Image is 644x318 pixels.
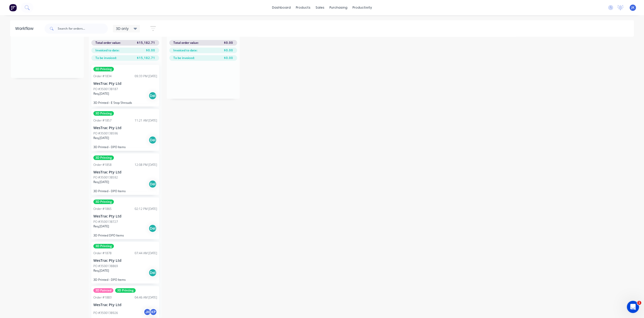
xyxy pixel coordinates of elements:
[93,136,109,140] p: Req. [DATE]
[224,48,233,53] span: $0.00
[137,41,155,45] span: $15,182.71
[93,264,118,268] p: PO #3500138869
[135,74,157,78] div: 09:33 PM [DATE]
[93,220,118,224] p: PO #3500138727
[116,26,129,31] span: 3D only
[93,155,114,160] div: 3D Printing
[93,67,114,71] div: 3D Printing
[93,278,157,282] p: 3D Printed - DPO Items
[91,109,159,151] div: 3D PrintingOrder #185711:21 AM [DATE]WesTrac Pty LtdPO #3500138596Req.[DATE]Del3D Printed - DPO I...
[93,288,113,293] div: 3D Painted
[93,214,157,218] p: WesTrac Pty Ltd
[146,48,155,53] span: $0.00
[93,163,112,167] div: Order #1858
[224,56,233,60] span: $0.00
[150,308,157,316] div: KP
[135,251,157,255] div: 07:44 AM [DATE]
[93,251,112,255] div: Order #1878
[93,145,157,149] p: 3D Printed - DPO Items
[91,242,159,284] div: 3D PrintingOrder #187807:44 AM [DATE]WesTrac Pty LtdPO #3500138869Req.[DATE]Del3D Printed - DPO I...
[93,224,109,229] p: Req. [DATE]
[93,180,109,184] p: Req. [DATE]
[313,4,327,11] div: sales
[93,207,112,211] div: Order #1865
[149,269,157,277] div: Del
[58,24,108,34] input: Search for orders...
[93,87,118,91] p: PO #3500138187
[93,295,112,300] div: Order #1883
[637,301,641,305] span: 1
[93,131,118,136] p: PO #3500138596
[93,200,114,204] div: 3D Printing
[93,303,157,307] p: WesTrac Pty Ltd
[350,4,375,11] div: productivity
[93,244,114,248] div: 3D Printing
[91,65,159,107] div: 3D PrintingOrder #183409:33 PM [DATE]WesTrac Pty LtdPO #3500138187Req.[DATE]Del3D Printed - E Sto...
[224,41,233,45] span: $0.00
[149,224,157,232] div: Del
[269,4,293,11] a: dashboard
[91,153,159,195] div: 3D PrintingOrder #185812:08 PM [DATE]WesTrac Pty LtdPO #3500138592Req.[DATE]Del3D Printed - DPO I...
[135,207,157,211] div: 02:12 PM [DATE]
[173,48,197,53] span: Invoiced to date:
[149,136,157,144] div: Del
[135,118,157,123] div: 11:21 AM [DATE]
[15,26,36,32] div: Workflow
[135,295,157,300] div: 04:46 AM [DATE]
[93,82,157,86] p: WesTrac Pty Ltd
[95,41,121,45] span: Total order value:
[93,175,118,180] p: PO #3500138592
[93,189,157,193] p: 3D Printed - DPO Items
[173,41,199,45] span: Total order value:
[95,56,117,60] span: To be invoiced:
[93,118,112,123] div: Order #1857
[93,170,157,174] p: WesTrac Pty Ltd
[143,308,151,316] div: JK
[93,268,109,273] p: Req. [DATE]
[93,101,157,105] p: 3D Printed - E Stop Shrouds
[93,259,157,263] p: WesTrac Pty Ltd
[627,301,639,313] iframe: Intercom live chat
[631,5,634,10] span: JK
[149,180,157,188] div: Del
[93,126,157,130] p: WesTrac Pty Ltd
[137,56,155,60] span: $15,182.71
[135,163,157,167] div: 12:08 PM [DATE]
[93,91,109,96] p: Req. [DATE]
[91,197,159,239] div: 3D PrintingOrder #186502:12 PM [DATE]WesTrac Pty LtdPO #3500138727Req.[DATE]Del3D Printed DPO Items
[93,111,114,116] div: 3D Printing
[93,233,157,237] p: 3D Printed DPO Items
[9,4,17,11] img: Factory
[293,4,313,11] div: products
[95,48,119,53] span: Invoiced to date:
[93,311,118,315] p: PO #3500138926
[115,288,136,293] div: 3D Printing
[327,4,350,11] div: purchasing
[93,74,112,78] div: Order #1834
[173,56,195,60] span: To be invoiced:
[149,92,157,100] div: Del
